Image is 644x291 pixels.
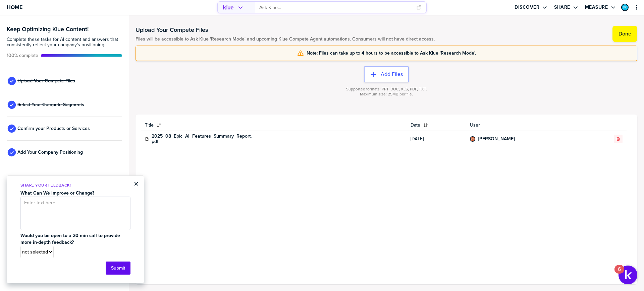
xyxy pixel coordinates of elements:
span: Select Your Compete Segments [17,102,84,107]
div: 6 [618,269,621,278]
label: Done [619,30,631,37]
span: Complete these tasks for AI content and answers that consistently reflect your company’s position... [7,37,122,48]
span: Note: Files can take up to 4 hours to be accessible to Ask Klue 'Research Mode'. [307,51,476,56]
button: Open Resource Center, 6 new notifications [619,266,637,284]
span: Date [411,123,420,128]
strong: What Can We Improve or Change? [20,190,94,197]
span: Active [7,53,38,58]
button: Submit [106,262,130,275]
span: Upload Your Compete Files [17,78,75,84]
span: Add Your Company Positioning [17,150,83,155]
a: 2025_08_Epic_AI_Features_Summary_Report.pdf [152,134,252,144]
div: Diane Chamberlain [621,4,629,11]
h3: Keep Optimizing Klue Content! [7,26,122,32]
span: Supported formats: PPT, DOC, XLS, PDF, TXT. [346,87,427,92]
p: Share Your Feedback! [20,183,130,188]
span: Title [145,123,154,128]
img: 3b79468a4a4e9afdfa9ca0580c2a72e0-sml.png [471,137,475,141]
label: Share [554,4,570,10]
strong: Would you be open to a 20 min call to provide more in-depth feedback? [20,232,121,246]
label: Add Files [381,71,403,78]
span: Files will be accessible to Ask Klue 'Research Mode' and upcoming Klue Compete Agent automations.... [136,37,435,42]
span: Confirm your Products or Services [17,126,90,131]
img: aa8708b9e673df012937ac082711a9c4-sml.png [622,4,628,10]
span: Maximum size: 25MB per file. [360,92,413,97]
button: Close [134,180,139,188]
div: Daniel Wright [470,136,475,142]
h1: Upload Your Compete Files [136,26,435,34]
input: Ask Klue... [259,2,412,13]
label: Measure [585,4,608,10]
a: Edit Profile [621,3,629,12]
span: [DATE] [411,136,462,142]
span: User [470,123,584,128]
label: Discover [515,4,539,10]
span: Home [7,4,22,10]
a: [PERSON_NAME] [478,136,515,142]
